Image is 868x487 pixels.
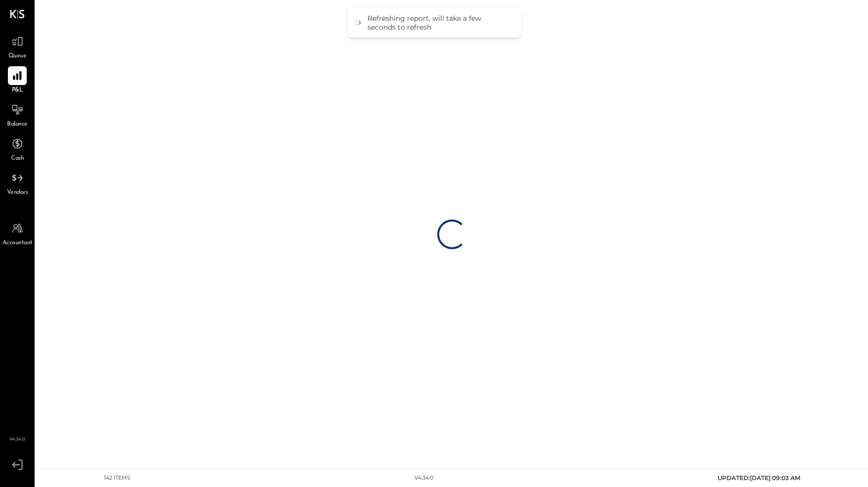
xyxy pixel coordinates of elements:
span: Vendors [7,188,28,197]
span: Balance [7,120,28,129]
a: Cash [0,134,34,163]
div: v 4.34.0 [414,474,433,482]
span: Queue [8,52,27,61]
span: P&L [12,86,23,95]
div: 142 items [104,474,131,482]
div: Refreshing report, will take a few seconds to refresh [367,14,511,32]
a: Balance [0,100,34,129]
a: P&L [0,66,34,95]
span: Cash [11,154,24,163]
span: Accountant [2,239,33,248]
a: Queue [0,32,34,61]
a: Vendors [0,169,34,197]
a: Accountant [0,219,34,248]
span: UPDATED: [DATE] 09:03 AM [718,474,800,482]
